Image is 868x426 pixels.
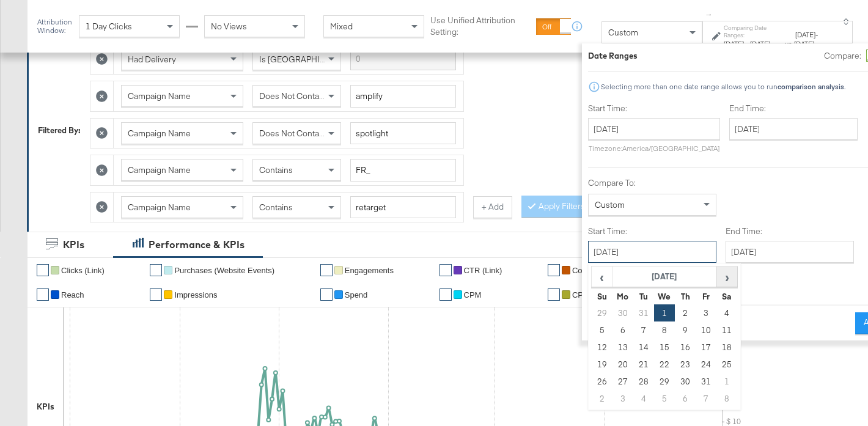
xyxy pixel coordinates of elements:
td: 25 [716,356,737,373]
span: Campaign Name [128,164,191,175]
div: Performance & KPIs [149,238,245,252]
span: Clicks (Link) [61,266,105,275]
td: 4 [716,304,737,321]
button: + Add [473,196,512,218]
a: ✔ [548,288,560,301]
div: Filtered By: [38,125,81,136]
th: Mo [612,287,633,304]
span: Campaign Name [128,202,191,213]
span: Does Not Contain [259,128,326,139]
td: 14 [633,339,654,356]
td: 17 [696,339,716,356]
td: 11 [716,321,737,339]
a: ✔ [37,288,49,301]
span: [DATE] [795,30,815,39]
span: Purchases (Website Events) [174,266,274,275]
th: We [654,287,675,304]
td: 20 [612,356,633,373]
td: 6 [675,390,696,407]
p: Timezone: America/[GEOGRAPHIC_DATA] [588,144,720,153]
span: No Views [211,21,247,32]
td: 5 [654,390,675,407]
th: Th [675,287,696,304]
label: Compare: [824,50,861,62]
td: 1 [654,304,675,321]
a: ✔ [37,264,49,276]
td: 28 [633,373,654,390]
td: 3 [696,304,716,321]
td: 29 [654,373,675,390]
th: Tu [633,287,654,304]
input: Enter a search term [350,85,456,108]
span: Conversion Rate [572,266,631,275]
a: ✔ [150,264,162,276]
td: 12 [592,339,612,356]
td: 21 [633,356,654,373]
td: 23 [675,356,696,373]
label: Start Time: [588,226,716,237]
td: 16 [675,339,696,356]
td: 27 [612,373,633,390]
span: [DATE] [724,39,744,48]
span: Does Not Contain [259,90,326,101]
th: Fr [696,287,716,304]
div: Attribution Window: [37,18,73,35]
td: 26 [592,373,612,390]
span: 1 Day Clicks [86,21,132,32]
span: [DATE] [750,39,770,48]
td: 4 [633,390,654,407]
span: CPC (Link) [572,290,611,299]
span: CTR (Link) [464,266,502,275]
td: 8 [716,390,737,407]
th: [DATE] [612,266,717,287]
span: Contains [259,202,293,213]
a: ✔ [440,264,452,276]
span: Is [GEOGRAPHIC_DATA] [259,54,353,65]
td: 6 [612,321,633,339]
a: ✔ [548,264,560,276]
span: Custom [595,199,625,210]
div: - [724,39,782,49]
td: 8 [654,321,675,339]
a: ✔ [320,288,333,301]
label: End Time: [726,226,859,237]
a: ✔ [150,288,162,301]
td: 3 [612,390,633,407]
div: - [794,30,834,49]
td: 31 [696,373,716,390]
div: KPIs [63,238,84,252]
td: 18 [716,339,737,356]
span: Custom [608,27,638,38]
a: ✔ [440,288,452,301]
td: 29 [592,304,612,321]
th: Su [592,287,612,304]
span: ‹ [592,268,611,286]
input: Enter a search term [350,159,456,182]
span: Reach [61,290,84,299]
th: Sa [716,287,737,304]
td: 7 [633,321,654,339]
div: Date Ranges [588,50,638,62]
td: 30 [612,304,633,321]
span: Mixed [330,21,353,32]
span: Campaign Name [128,90,191,101]
span: Contains [259,164,293,175]
td: 7 [696,390,716,407]
label: Start Time: [588,103,720,114]
td: 5 [592,321,612,339]
span: Had Delivery [128,54,176,65]
input: Enter a search term [350,196,456,219]
span: Impressions [174,290,217,299]
td: 24 [696,356,716,373]
td: 9 [675,321,696,339]
label: End Time: [729,103,862,114]
td: 19 [592,356,612,373]
td: 13 [612,339,633,356]
div: KPIs [37,401,54,413]
span: › [718,268,737,286]
strong: vs [783,39,794,48]
span: Campaign Name [128,128,191,139]
td: 31 [633,304,654,321]
input: Enter a search term [350,122,456,145]
span: Engagements [345,266,394,275]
